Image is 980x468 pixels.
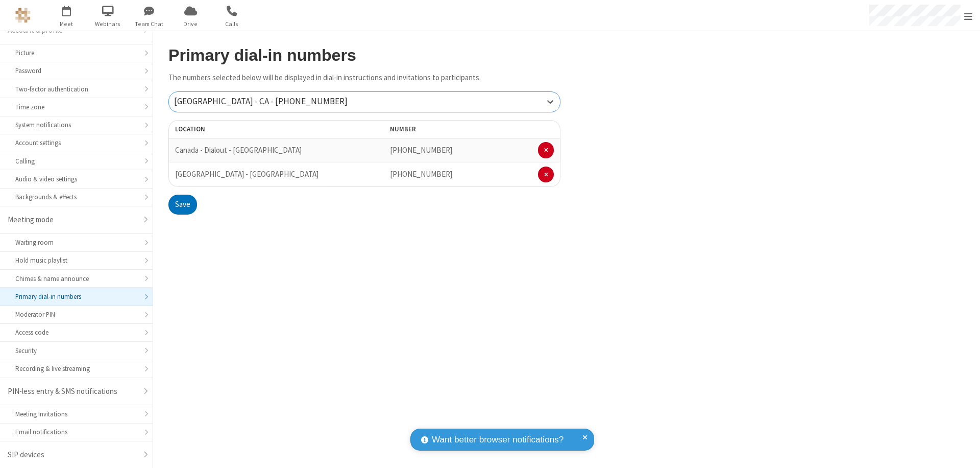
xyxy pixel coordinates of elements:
[390,169,452,179] span: [PHONE_NUMBER]
[15,310,137,319] div: Moderator PIN
[954,441,972,461] iframe: Chat
[168,72,560,84] p: The numbers selected below will be displayed in dial-in instructions and invitations to participa...
[15,427,137,437] div: Email notifications
[384,120,560,138] th: Number
[15,156,137,166] div: Calling
[8,386,137,397] div: PIN-less entry & SMS notifications
[168,195,197,215] button: Save
[15,174,137,184] div: Audio & video settings
[15,8,31,23] img: QA Selenium DO NOT DELETE OR CHANGE
[168,138,325,162] td: Canada - Dialout - [GEOGRAPHIC_DATA]
[89,19,127,29] span: Webinars
[168,120,325,138] th: Location
[15,327,137,337] div: Access code
[15,120,137,130] div: System notifications
[15,364,137,373] div: Recording & live streaming
[15,138,137,148] div: Account settings
[15,102,137,112] div: Time zone
[168,162,325,186] td: [GEOGRAPHIC_DATA] - [GEOGRAPHIC_DATA]
[130,19,168,29] span: Team Chat
[174,96,348,107] span: [GEOGRAPHIC_DATA] - CA - [PHONE_NUMBER]
[171,19,210,29] span: Drive
[15,48,137,58] div: Picture
[8,449,137,461] div: SIP devices
[15,255,137,265] div: Hold music playlist
[15,292,137,301] div: Primary dial-in numbers
[15,274,137,284] div: Chimes & name announce
[15,84,137,94] div: Two-factor authentication
[15,409,137,419] div: Meeting Invitations
[47,19,86,29] span: Meet
[432,433,563,447] span: Want better browser notifications?
[168,46,560,64] h2: Primary dial-in numbers
[15,238,137,247] div: Waiting room
[15,346,137,356] div: Security
[15,192,137,202] div: Backgrounds & effects
[390,145,452,155] span: [PHONE_NUMBER]
[8,214,137,226] div: Meeting mode
[15,66,137,76] div: Password
[213,19,251,29] span: Calls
